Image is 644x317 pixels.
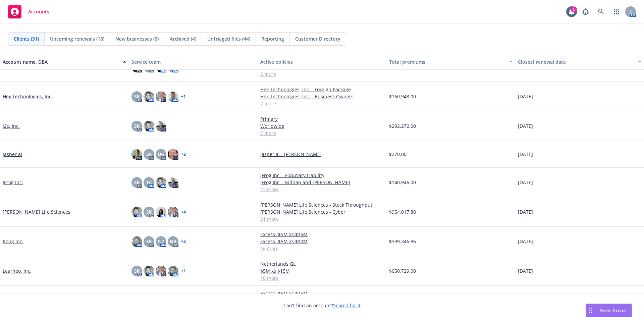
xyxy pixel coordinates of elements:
a: Hex Technologies, Inc. [3,93,53,100]
div: 1 [571,6,577,12]
a: Netherlands GL [260,260,384,267]
span: SK [146,238,152,245]
a: JFrog Inc. - Kidnap and [PERSON_NAME] [260,179,384,186]
span: $292,272.00 [389,122,416,129]
a: Switch app [610,5,623,18]
span: $954,017.88 [389,208,416,215]
img: photo [168,149,178,160]
a: + 4 [181,210,186,214]
span: SK [146,208,152,215]
span: SK [134,93,140,100]
span: SK [134,122,140,129]
a: Excess- $5M xs $10M [260,238,384,245]
span: Nova Assist [600,307,626,313]
a: 16 more [260,245,384,252]
a: $5M xs $15M [260,267,384,274]
a: 10 more [260,274,384,281]
span: $140,946.00 [389,179,416,186]
img: photo [131,207,142,217]
img: photo [144,91,154,102]
span: NB [170,238,176,245]
a: [PERSON_NAME] Life Sciences [3,208,70,215]
div: Service team [131,58,255,65]
img: photo [168,177,178,188]
a: + 2 [181,152,186,156]
a: Primary [260,115,384,122]
a: JFrog Inc. - Fiduciary Liability [260,172,384,179]
button: Active policies [258,54,386,70]
a: Excess- $5M xs $15M [260,231,384,238]
a: Hex Technologies, Inc. - Foreign Package [260,86,384,93]
img: photo [168,91,178,102]
span: Reporting [261,35,284,42]
span: [DATE] [518,238,533,245]
span: $270.00 [389,151,407,158]
span: [DATE] [518,122,533,129]
button: Nova Assist [586,304,632,317]
span: $650,729.00 [389,267,416,274]
div: Closest renewal date [518,58,634,65]
span: New businesses (0) [115,35,159,42]
a: 7 more [260,129,384,137]
button: Service team [129,54,258,70]
span: DG [158,151,164,158]
span: [DATE] [518,179,533,186]
span: [DATE] [518,151,533,158]
span: SK [146,151,152,158]
img: photo [144,266,154,276]
a: Report a Bug [579,5,592,18]
button: Closest renewal date [515,54,644,70]
span: SK [134,267,140,274]
a: JFrog Inc. [3,179,23,186]
a: Search [594,5,608,18]
span: Clients (31) [14,35,39,42]
img: photo [156,177,166,188]
div: Active policies [260,58,384,65]
span: [DATE] [518,267,533,274]
img: photo [156,91,166,102]
span: $339,346.86 [389,238,416,245]
a: Excess- $5M xs $45M [260,290,384,297]
a: Search for it [333,302,361,309]
img: photo [144,121,154,131]
a: + 1 [181,269,186,273]
a: Learneo, Inc. [3,267,32,274]
span: $160,948.00 [389,93,416,100]
img: photo [168,266,178,276]
span: TC [146,179,152,186]
span: [DATE] [518,93,533,100]
a: i2c, Inc. [3,122,20,129]
a: [PERSON_NAME] Life Sciences - Stock Throughput [260,201,384,208]
span: Customer Directory [295,35,340,42]
span: Upcoming renewals (18) [50,35,104,42]
div: Total premiums [389,58,505,65]
img: photo [168,207,178,217]
a: [PERSON_NAME] Life Sciences - Cyber [260,208,384,215]
img: photo [131,149,142,160]
a: Jasper ai [3,151,22,158]
img: photo [156,266,166,276]
a: 31 more [260,215,384,222]
div: Drag to move [586,304,594,317]
a: Jasper ai - [PERSON_NAME] [260,151,384,158]
a: Kong Inc. [3,238,23,245]
img: photo [156,207,166,217]
a: + 1 [181,95,186,99]
span: Can't find an account? [283,302,361,309]
a: Worldwide [260,122,384,129]
span: Accounts [28,9,49,14]
a: + 3 [181,240,186,244]
button: Total premiums [386,54,515,70]
img: photo [156,121,166,131]
a: Hex Technologies, Inc. - Business Owners [260,93,384,100]
a: 6 more [260,70,384,77]
div: Account name, DBA [3,58,119,65]
span: [DATE] [518,208,533,215]
span: NZ [158,238,164,245]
